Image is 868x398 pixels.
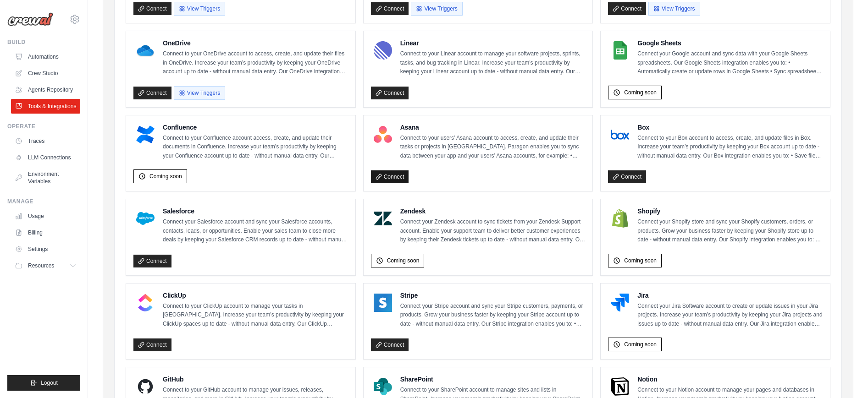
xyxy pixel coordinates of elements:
[624,89,657,96] span: Coming soon
[637,38,823,48] h4: Google Sheets
[637,218,823,245] p: Connect your Shopify store and sync your Shopify customers, orders, or products. Grow your busine...
[637,375,823,384] h4: Notion
[637,207,823,216] h4: Shopify
[374,294,392,312] img: Stripe Logo
[163,207,348,216] h4: Salesforce
[637,134,823,161] p: Connect to your Box account to access, create, and update files in Box. Increase your team’s prod...
[7,12,53,26] img: Logo
[822,354,868,398] iframe: Chat Widget
[11,167,80,189] a: Environment Variables
[163,218,348,245] p: Connect your Salesforce account and sync your Salesforce accounts, contacts, leads, or opportunit...
[611,294,629,312] img: Jira Logo
[400,302,586,329] p: Connect your Stripe account and sync your Stripe customers, payments, or products. Grow your busi...
[136,209,155,228] img: Salesforce Logo
[400,49,586,76] p: Connect to your Linear account to manage your software projects, sprints, tasks, and bug tracking...
[374,125,392,144] img: Asana Logo
[11,66,80,81] a: Crew Studio
[11,99,80,114] a: Tools & Integrations
[11,225,80,240] a: Billing
[371,338,409,351] a: Connect
[371,170,409,183] a: Connect
[624,257,657,264] span: Coming soon
[624,341,657,348] span: Coming soon
[174,86,225,100] button: View Triggers
[136,125,155,144] img: Confluence Logo
[371,2,409,15] a: Connect
[136,377,155,396] img: GitHub Logo
[374,41,392,60] img: Linear Logo
[7,198,80,205] div: Manage
[611,377,629,396] img: Notion Logo
[400,375,586,384] h4: SharePoint
[133,87,171,99] a: Connect
[136,294,155,312] img: ClickUp Logo
[648,2,700,16] button: View Triggers
[133,255,171,267] a: Connect
[163,38,348,48] h4: OneDrive
[133,2,171,15] a: Connect
[400,291,586,300] h4: Stripe
[41,379,58,387] span: Logout
[163,291,348,300] h4: ClickUp
[11,82,80,97] a: Agents Repository
[400,123,586,132] h4: Asana
[7,123,80,130] div: Operate
[7,375,80,391] button: Logout
[400,38,586,48] h4: Linear
[11,258,80,273] button: Resources
[7,38,80,46] div: Build
[387,257,420,264] span: Coming soon
[400,207,586,216] h4: Zendesk
[637,123,823,132] h4: Box
[149,173,182,180] span: Coming soon
[611,209,629,228] img: Shopify Logo
[163,134,348,161] p: Connect to your Confluence account access, create, and update their documents in Confluence. Incr...
[608,170,646,183] a: Connect
[11,242,80,256] a: Settings
[374,209,392,228] img: Zendesk Logo
[163,375,348,384] h4: GitHub
[28,262,54,269] span: Resources
[133,338,171,351] a: Connect
[608,2,646,15] a: Connect
[136,41,155,60] img: OneDrive Logo
[400,134,586,161] p: Connect to your users’ Asana account to access, create, and update their tasks or projects in [GE...
[411,2,462,16] button: View Triggers
[637,302,823,329] p: Connect your Jira Software account to create or update issues in your Jira projects. Increase you...
[611,41,629,60] img: Google Sheets Logo
[163,302,348,329] p: Connect to your ClickUp account to manage your tasks in [GEOGRAPHIC_DATA]. Increase your team’s p...
[400,218,586,245] p: Connect your Zendesk account to sync tickets from your Zendesk Support account. Enable your suppo...
[637,291,823,300] h4: Jira
[611,125,629,144] img: Box Logo
[163,49,348,76] p: Connect to your OneDrive account to access, create, and update their files in OneDrive. Increase ...
[11,150,80,165] a: LLM Connections
[163,123,348,132] h4: Confluence
[371,87,409,99] a: Connect
[374,377,392,396] img: SharePoint Logo
[11,134,80,148] a: Traces
[11,49,80,64] a: Automations
[637,49,823,76] p: Connect your Google account and sync data with your Google Sheets spreadsheets. Our Google Sheets...
[11,209,80,224] a: Usage
[174,2,225,16] button: View Triggers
